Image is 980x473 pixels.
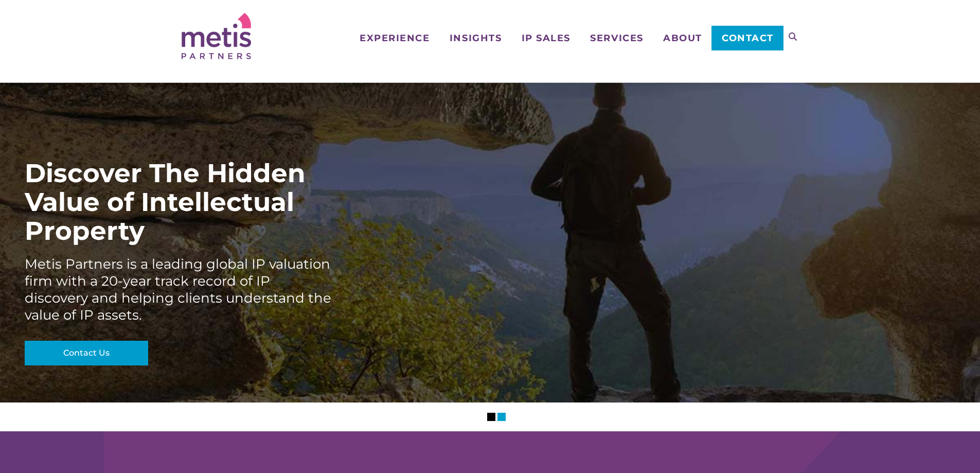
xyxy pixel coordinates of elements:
img: Metis Partners [182,13,251,59]
a: Contact [711,26,783,50]
li: Slider Page 1 [487,413,495,421]
span: About [663,33,702,43]
span: Experience [360,33,430,43]
span: Services [590,33,643,43]
a: Contact Us [25,341,148,365]
div: Discover The Hidden Value of Intellectual Property [25,159,333,246]
span: IP Sales [522,33,571,43]
li: Slider Page 2 [497,413,506,421]
div: Metis Partners is a leading global IP valuation firm with a 20-year track record of IP discovery ... [25,256,333,324]
span: Insights [450,33,502,43]
span: Contact [722,33,774,43]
